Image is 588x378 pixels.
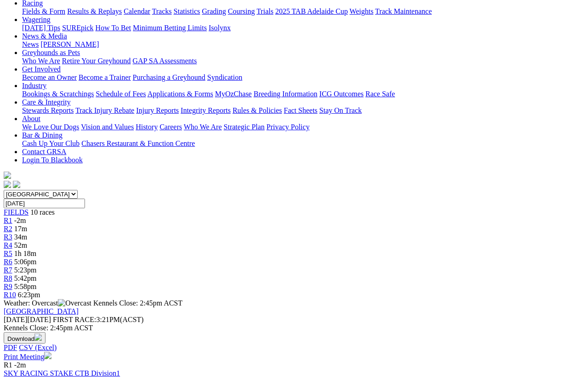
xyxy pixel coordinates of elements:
[215,90,252,98] a: MyOzChase
[136,106,179,114] a: Injury Reports
[4,181,11,188] img: facebook.svg
[4,324,584,332] div: Kennels Close: 2:45pm ACST
[319,90,363,98] a: ICG Outcomes
[14,266,37,274] span: 5:23pm
[81,139,195,147] a: Chasers Restaurant & Function Centre
[133,73,205,81] a: Purchasing a Greyhound
[4,369,120,377] a: SKY RACING STAKE CTB Division1
[4,353,51,361] a: Print Meeting
[96,24,131,32] a: How To Bet
[4,344,584,352] div: Download
[14,217,26,224] span: -2m
[4,208,28,216] a: FIELDS
[181,106,231,114] a: Integrity Reports
[284,106,317,114] a: Fact Sheets
[22,32,67,40] a: News & Media
[19,344,57,351] a: CSV (Excel)
[22,123,584,131] div: About
[96,90,146,98] a: Schedule of Fees
[4,172,11,179] img: logo-grsa-white.png
[22,49,80,56] a: Greyhounds as Pets
[209,24,231,32] a: Isolynx
[4,316,28,323] span: [DATE]
[44,352,51,359] img: printer.svg
[228,7,255,15] a: Coursing
[133,57,197,65] a: GAP SA Assessments
[4,266,12,274] a: R7
[4,225,12,233] a: R2
[159,123,182,131] a: Careers
[14,250,36,257] span: 1h 18m
[256,7,273,15] a: Trials
[232,106,282,114] a: Rules & Policies
[22,82,46,89] a: Industry
[22,106,73,114] a: Stewards Reports
[22,139,79,147] a: Cash Up Your Club
[4,361,12,369] span: R1
[4,283,12,290] a: R9
[62,24,93,32] a: SUREpick
[147,90,213,98] a: Applications & Forms
[75,106,134,114] a: Track Injury Rebate
[22,106,584,115] div: Care & Integrity
[14,225,27,233] span: 17m
[4,299,93,307] span: Weather: Overcast
[275,7,348,15] a: 2025 TAB Adelaide Cup
[14,283,37,290] span: 5:58pm
[14,274,37,282] span: 5:42pm
[350,7,373,15] a: Weights
[375,7,432,15] a: Track Maintenance
[14,233,27,241] span: 34m
[30,208,55,216] span: 10 races
[365,90,395,98] a: Race Safe
[22,57,60,65] a: Who We Are
[22,73,77,81] a: Become an Owner
[174,7,200,15] a: Statistics
[4,250,12,257] a: R5
[4,233,12,241] a: R3
[22,131,62,139] a: Bar & Dining
[22,90,584,98] div: Industry
[254,90,317,98] a: Breeding Information
[136,123,158,131] a: History
[22,7,65,15] a: Fields & Form
[4,258,12,266] a: R6
[14,241,27,249] span: 52m
[22,40,584,49] div: News & Media
[4,199,85,208] input: Select date
[22,123,79,131] a: We Love Our Dogs
[22,73,584,82] div: Get Involved
[22,65,61,73] a: Get Involved
[22,90,94,98] a: Bookings & Scratchings
[58,299,91,307] img: Overcast
[4,274,12,282] span: R8
[53,316,96,323] span: FIRST RACE:
[4,291,16,299] span: R10
[4,332,45,344] button: Download
[4,241,12,249] a: R4
[4,217,12,224] a: R1
[22,24,60,32] a: [DATE] Tips
[53,316,144,323] span: 3:21PM(ACST)
[4,307,79,315] a: [GEOGRAPHIC_DATA]
[4,344,17,351] a: PDF
[319,106,362,114] a: Stay On Track
[202,7,226,15] a: Grading
[4,316,51,323] span: [DATE]
[266,123,310,131] a: Privacy Policy
[14,361,26,369] span: -2m
[22,24,584,32] div: Wagering
[22,57,584,65] div: Greyhounds as Pets
[40,40,99,48] a: [PERSON_NAME]
[22,16,51,23] a: Wagering
[22,40,39,48] a: News
[13,181,20,188] img: twitter.svg
[22,139,584,148] div: Bar & Dining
